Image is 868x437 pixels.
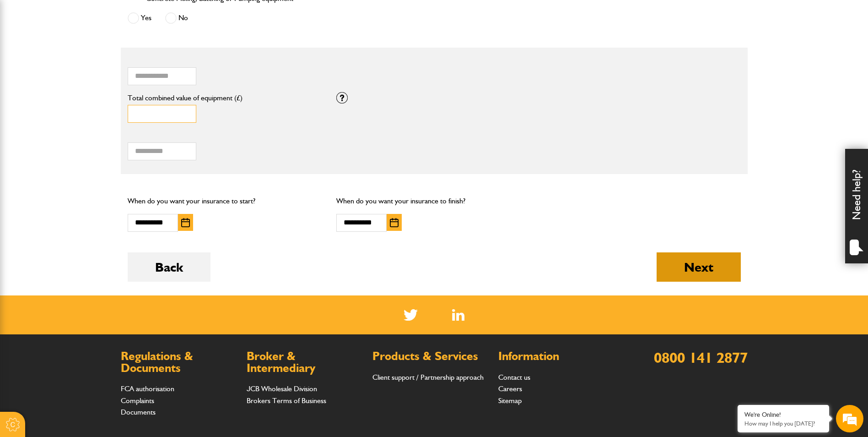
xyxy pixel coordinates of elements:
a: Brokers Terms of Business [247,396,326,405]
p: When do you want your insurance to start? [128,195,323,207]
img: d_20077148190_company_1631870298795_20077148190 [16,51,38,64]
div: Need help? [845,149,868,263]
a: Contact us [498,373,530,382]
img: Choose date [390,218,399,227]
img: Choose date [181,218,190,227]
textarea: Type your message and hit 'Enter' [12,166,167,274]
a: Documents [121,408,156,416]
a: LinkedIn [452,309,464,321]
div: Minimize live chat window [150,5,172,27]
a: Sitemap [498,396,522,405]
img: Linked In [452,309,464,321]
p: When do you want your insurance to finish? [336,195,532,207]
a: Complaints [121,396,154,405]
h2: Products & Services [372,350,489,362]
h2: Broker & Intermediary [247,350,363,374]
div: We're Online! [744,411,822,419]
input: Enter your last name [12,85,167,105]
a: 0800 141 2877 [654,349,748,366]
h2: Information [498,350,615,362]
label: No [165,12,188,24]
input: Enter your phone number [12,139,167,159]
img: Twitter [404,309,418,321]
input: Enter your email address [12,112,167,132]
button: Back [128,252,210,282]
a: FCA authorisation [121,384,174,393]
h2: Regulations & Documents [121,350,237,374]
p: How may I help you today? [744,420,822,427]
a: JCB Wholesale Division [247,384,317,393]
button: Next [657,252,741,282]
div: Chat with us now [48,51,154,63]
a: Careers [498,384,522,393]
a: Client support / Partnership approach [372,373,484,382]
label: Total combined value of equipment (£) [128,94,323,102]
label: Yes [128,12,151,24]
em: Start Chat [124,282,166,295]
